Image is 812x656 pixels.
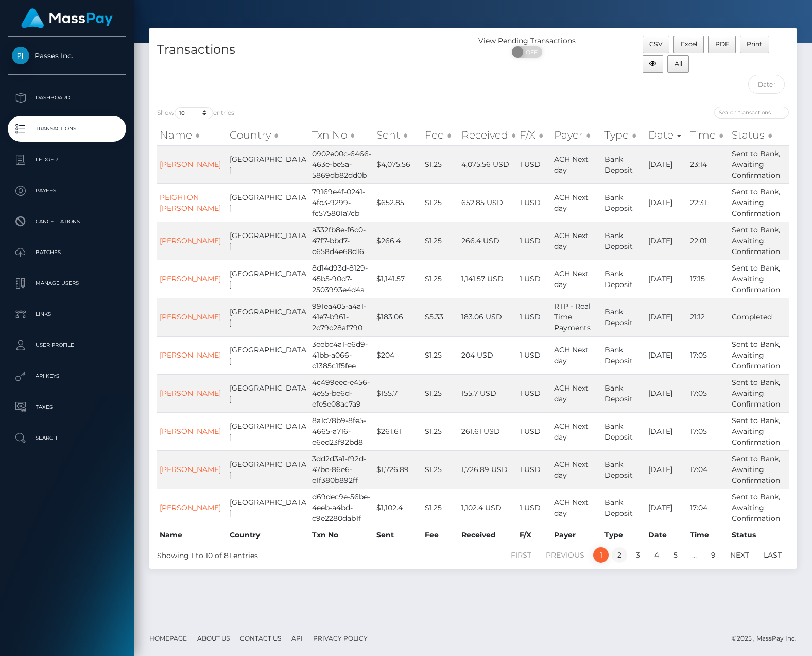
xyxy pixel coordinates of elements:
[602,260,646,298] td: Bank Deposit
[602,450,646,489] td: Bank Deposit
[517,145,551,183] td: 1 USD
[12,152,122,167] p: Ledger
[612,547,627,563] a: 2
[227,527,309,543] th: Country
[227,125,309,145] th: Country: activate to sort column ascending
[724,547,755,563] a: Next
[227,412,309,450] td: [GEOGRAPHIC_DATA]
[227,183,309,222] td: [GEOGRAPHIC_DATA]
[459,260,517,298] td: 1,141.57 USD
[593,547,609,563] a: 1
[602,336,646,374] td: Bank Deposit
[729,222,789,260] td: Sent to Bank, Awaiting Confirmation
[714,107,789,119] input: Search transactions
[602,125,646,145] th: Type: activate to sort column ascending
[729,374,789,412] td: Sent to Bank, Awaiting Confirmation
[729,183,789,222] td: Sent to Bank, Awaiting Confirmation
[374,298,422,336] td: $183.06
[729,260,789,298] td: Sent to Bank, Awaiting Confirmation
[715,40,729,48] span: PDF
[517,125,551,145] th: F/X: activate to sort column ascending
[517,46,543,58] span: OFF
[227,450,309,489] td: [GEOGRAPHIC_DATA]
[554,155,589,175] span: ACH Next day
[473,36,581,46] div: View Pending Transactions
[554,383,589,403] span: ACH Next day
[602,527,646,543] th: Type
[8,363,126,389] a: API Keys
[160,193,221,213] a: PEIGHTON [PERSON_NAME]
[309,527,374,543] th: Txn No
[175,107,213,119] select: Showentries
[748,75,785,94] input: Date filter
[309,336,374,374] td: 3eebc4a1-e6d9-41bb-a066-c1385c1f5fee
[687,145,729,183] td: 23:14
[554,269,589,289] span: ACH Next day
[374,145,422,183] td: $4,075.56
[667,55,689,73] button: All
[729,298,789,336] td: Completed
[708,36,736,53] button: PDF
[646,125,687,145] th: Date: activate to sort column ascending
[145,630,191,646] a: Homepage
[8,85,126,111] a: Dashboard
[8,425,126,451] a: Search
[758,547,787,563] a: Last
[554,422,589,442] span: ACH Next day
[729,145,789,183] td: Sent to Bank, Awaiting Confirmation
[8,240,126,265] a: Batches
[459,125,517,145] th: Received: activate to sort column ascending
[309,489,374,527] td: d69dec9e-56be-4eeb-a4bd-c9e2280dab1f
[227,374,309,412] td: [GEOGRAPHIC_DATA]
[646,145,687,183] td: [DATE]
[12,399,122,415] p: Taxes
[309,260,374,298] td: 8d14d93d-8129-45b5-90d7-2503993e4d4a
[687,298,729,336] td: 21:12
[309,412,374,450] td: 8a1c78b9-8fe5-4665-a716-e6ed23f92bd8
[12,47,29,64] img: Passes Inc.
[8,147,126,173] a: Ledger
[729,450,789,489] td: Sent to Bank, Awaiting Confirmation
[160,427,221,436] a: [PERSON_NAME]
[459,450,517,489] td: 1,726.89 USD
[8,332,126,358] a: User Profile
[12,307,122,322] p: Links
[12,276,122,291] p: Manage Users
[374,450,422,489] td: $1,726.89
[374,125,422,145] th: Sent: activate to sort column ascending
[8,51,126,60] span: Passes Inc.
[157,107,234,119] label: Show entries
[459,222,517,260] td: 266.4 USD
[554,460,589,480] span: ACH Next day
[12,368,122,384] p: API Keys
[602,374,646,412] td: Bank Deposit
[687,260,729,298] td: 17:15
[747,40,762,48] span: Print
[309,222,374,260] td: a332fb8e-f6c0-47f7-bbd7-c658d4e68d16
[8,178,126,204] a: Payees
[687,489,729,527] td: 17:04
[646,527,687,543] th: Date
[8,209,126,234] a: Cancellations
[517,374,551,412] td: 1 USD
[309,374,374,412] td: 4c499eec-e456-4e55-be6d-efe5e08ac7a9
[602,412,646,450] td: Bank Deposit
[227,298,309,336] td: [GEOGRAPHIC_DATA]
[459,145,517,183] td: 4,075.56 USD
[554,231,589,251] span: ACH Next day
[309,630,372,646] a: Privacy Policy
[12,338,122,353] p: User Profile
[630,547,646,563] a: 3
[227,260,309,298] td: [GEOGRAPHIC_DATA]
[12,245,122,260] p: Batches
[459,336,517,374] td: 204 USD
[422,489,459,527] td: $1.25
[422,374,459,412] td: $1.25
[646,489,687,527] td: [DATE]
[309,183,374,222] td: 79169e4f-0241-4fc3-9299-fc575801a7cb
[193,630,234,646] a: About Us
[740,36,769,53] button: Print
[374,183,422,222] td: $652.85
[157,546,411,561] div: Showing 1 to 10 of 81 entries
[681,40,697,48] span: Excel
